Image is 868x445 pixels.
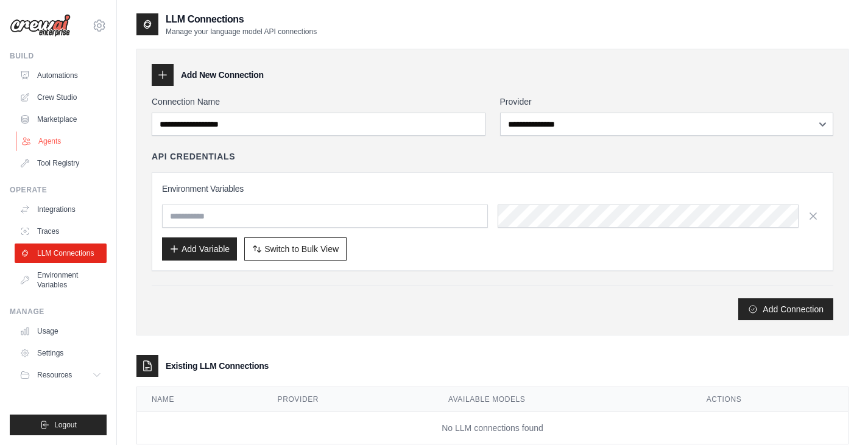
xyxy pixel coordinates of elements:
p: Manage your language model API connections [166,27,317,37]
button: Add Variable [162,237,237,261]
button: Resources [15,365,107,385]
a: Tool Registry [15,153,107,173]
a: Environment Variables [15,265,107,295]
h2: LLM Connections [166,12,317,27]
h4: API Credentials [152,150,235,163]
h3: Add New Connection [181,69,264,81]
span: Switch to Bulk View [264,243,339,255]
div: Build [10,51,107,61]
button: Switch to Bulk View [244,237,347,261]
th: Available Models [434,387,692,412]
a: Settings [15,343,107,363]
a: Crew Studio [15,88,107,107]
img: Logo [10,14,71,37]
span: Logout [54,420,77,430]
a: Marketplace [15,110,107,129]
a: Integrations [15,200,107,219]
th: Actions [692,387,848,412]
a: Agents [16,131,108,151]
label: Connection Name [152,96,485,108]
th: Provider [263,387,434,412]
td: No LLM connections found [137,412,848,444]
span: Resources [37,370,72,380]
button: Logout [10,415,107,435]
label: Provider [500,96,834,108]
a: Automations [15,66,107,85]
a: Traces [15,222,107,241]
div: Operate [10,185,107,195]
h3: Existing LLM Connections [166,360,269,372]
h3: Environment Variables [162,183,823,195]
th: Name [137,387,263,412]
div: Manage [10,307,107,317]
a: Usage [15,321,107,341]
button: Add Connection [738,298,833,320]
a: LLM Connections [15,244,107,263]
